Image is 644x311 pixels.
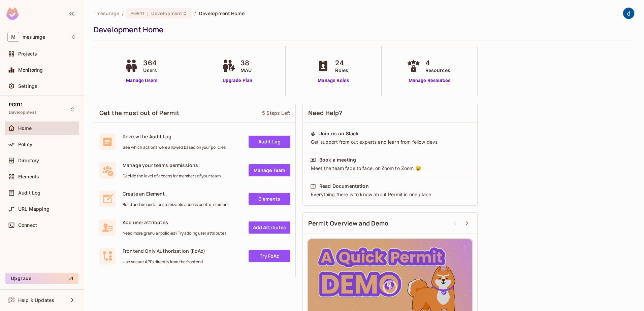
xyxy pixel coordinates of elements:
[123,145,226,150] span: See which actions were allowed based on your policies
[9,110,36,115] span: Development
[315,77,352,84] a: Manage Roles
[335,67,348,74] span: Roles
[94,25,631,35] div: Development Home
[249,136,290,148] a: Audit Log
[122,10,124,16] li: /
[18,83,37,89] span: Settings
[9,102,23,107] span: PG911
[319,130,358,137] div: Join us on Slack
[96,10,119,16] span: the active workspace
[123,259,205,265] span: Use secure API's directly from the frontend
[319,183,369,189] div: Read Documentation
[143,58,157,68] span: 364
[249,221,290,234] a: Add Attrbutes
[99,109,180,117] span: Get the most out of Permit
[147,11,149,16] span: :
[130,10,144,16] span: PG911
[123,191,229,197] span: Create an Element
[220,77,255,84] a: Upgrade Plan
[18,67,43,73] span: Monitoring
[319,157,356,163] div: Book a meeting
[123,248,205,254] span: Frontend Only Authorization (FoAz)
[262,110,290,116] div: 5 Steps Left
[240,58,252,68] span: 38
[308,109,343,117] span: Need Help?
[199,10,245,16] span: Development Home
[123,173,221,179] span: Decide the level of access for members of your team
[151,10,182,16] span: Development
[18,158,39,163] span: Directory
[123,202,229,207] span: Build and embed a customizable access control element
[123,231,226,236] span: Need more granular policies? Try adding user attributes
[18,51,37,57] span: Projects
[18,142,32,147] span: Policy
[405,77,454,84] a: Manage Resources
[6,7,19,20] img: SReyMgAAAABJRU5ErkJggg==
[425,67,450,74] span: Resources
[18,298,54,303] span: Help & Updates
[194,10,196,16] li: /
[310,191,470,198] div: Everything there is to know about Permit in one place
[240,67,252,74] span: MAU
[249,250,290,262] a: Try FoAz
[23,34,45,40] span: Workspace: mesurage
[249,193,290,205] a: Elements
[5,273,78,284] button: Upgrade
[335,58,348,68] span: 24
[623,8,634,19] img: dev 911gcl
[7,32,19,42] span: M
[18,206,50,212] span: URL Mapping
[18,126,32,131] span: Home
[310,165,470,172] div: Meet the team face to face, or Zoom to Zoom 😉
[249,164,290,176] a: Manage Team
[310,139,470,145] div: Get support from out experts and learn from fellow devs
[18,190,40,196] span: Audit Log
[18,222,37,228] span: Connect
[123,219,226,226] span: Add user attributes
[18,174,39,179] span: Elements
[123,77,160,84] a: Manage Users
[123,162,221,168] span: Manage your teams permissions
[425,58,450,68] span: 4
[123,133,226,140] span: Review the Audit Log
[308,219,389,228] span: Permit Overview and Demo
[143,67,157,74] span: Users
